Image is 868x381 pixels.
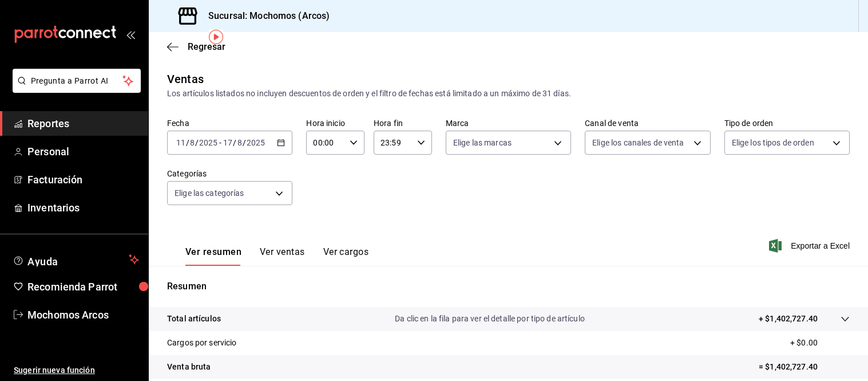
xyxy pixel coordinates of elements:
[8,83,141,95] a: Pregunta a Parrot AI
[246,138,265,147] input: ----
[185,246,368,266] div: navigation tabs
[237,138,243,147] input: --
[27,307,139,323] span: Mochomos Arcos
[759,313,818,325] p: + $1,402,727.40
[167,280,850,293] p: Resumen
[453,137,512,148] span: Elige las marcas
[167,337,237,349] p: Cargos por servicio
[395,313,585,325] p: Da clic en la fila para ver el detalle por tipo de artículo
[167,361,211,373] p: Venta bruta
[189,138,195,147] input: --
[233,138,236,147] span: /
[31,75,123,87] span: Pregunta a Parrot AI
[27,200,139,215] span: Inventarios
[13,69,141,93] button: Pregunta a Parrot AI
[167,170,292,178] label: Categorías
[188,41,225,52] span: Regresar
[175,187,244,199] span: Elige las categorías
[732,137,814,148] span: Elige los tipos de orden
[243,138,246,147] span: /
[592,137,684,148] span: Elige los canales de venta
[167,41,225,52] button: Regresar
[199,9,330,23] h3: Sucursal: Mochomos (Arcos)
[27,144,139,159] span: Personal
[446,119,571,127] label: Marca
[27,279,139,294] span: Recomienda Parrot
[323,246,369,266] button: Ver cargos
[219,138,221,147] span: -
[27,116,139,131] span: Reportes
[167,88,850,100] div: Los artículos listados no incluyen descuentos de orden y el filtro de fechas está limitado a un m...
[260,246,305,266] button: Ver ventas
[195,138,199,147] span: /
[585,119,710,127] label: Canal de venta
[186,138,189,147] span: /
[126,30,135,39] button: open_drawer_menu
[209,30,223,44] img: Tooltip marker
[374,119,432,127] label: Hora fin
[167,313,221,325] p: Total artículos
[176,138,186,147] input: --
[223,138,233,147] input: --
[27,172,139,187] span: Facturación
[14,364,139,376] span: Sugerir nueva función
[771,239,850,253] button: Exportar a Excel
[27,253,124,266] span: Ayuda
[167,70,204,88] div: Ventas
[306,119,364,127] label: Hora inicio
[790,337,850,349] p: + $0.00
[185,246,241,266] button: Ver resumen
[724,119,850,127] label: Tipo de orden
[167,119,292,127] label: Fecha
[759,361,850,373] p: = $1,402,727.40
[199,138,218,147] input: ----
